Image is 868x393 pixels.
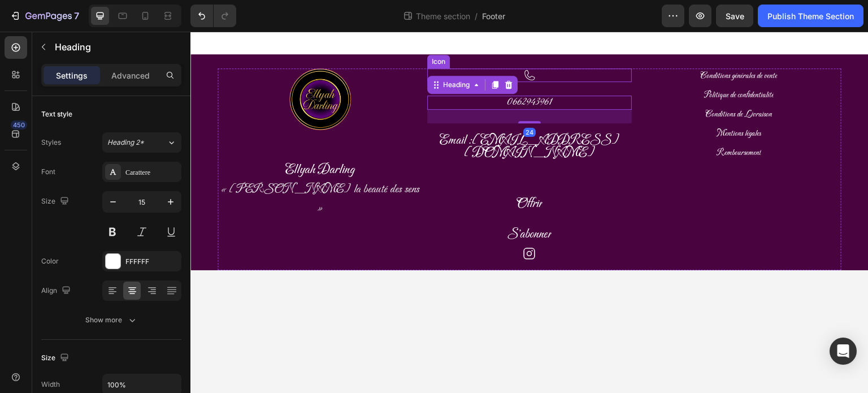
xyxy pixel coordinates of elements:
span: Conditions de Livraison [515,77,582,88]
div: Size [41,194,71,209]
div: 24 [333,96,345,105]
button: 7 [5,5,84,27]
div: Text style [41,109,72,119]
span: Heading 2* [107,137,144,148]
div: Carattere [125,167,179,178]
span: / [475,10,478,22]
span: S'abonner [316,195,361,211]
p: Advanced [111,70,150,81]
a: Mentions légales [513,97,584,107]
button: Publish Theme Section [758,5,863,27]
button: Save [716,5,753,27]
iframe: Design area [190,32,868,393]
a: S'abonner [303,187,375,209]
a: Conditions de Livraison [502,77,596,88]
div: Show more [85,314,138,326]
button: Heading 2* [102,132,181,153]
span: Mentions légales [526,97,571,107]
span: Offrir [326,164,352,180]
span: Theme section [414,10,472,22]
p: 7 [74,9,79,23]
a: [EMAIL_ADDRESS][DOMAIN_NAME] [273,105,429,127]
div: Color [41,256,59,266]
span: Email : [249,101,281,117]
div: Styles [41,137,61,148]
span: [EMAIL_ADDRESS][DOMAIN_NAME] [273,101,429,129]
span: Conditions générales de vente [510,39,587,50]
a: Politique de confidentialité [500,58,597,69]
span: Politique de confidentialité [514,58,583,69]
div: FFFFFF [125,257,179,267]
div: Publish Theme Section [767,10,854,22]
a: Remboursement [513,116,584,127]
button: Show more [41,310,181,330]
div: Width [41,379,60,390]
div: Font [41,167,55,177]
a: Conditions générales de vente [497,39,601,50]
div: Heading [250,48,281,58]
p: Settings [56,70,88,81]
div: Size [41,351,71,366]
span: Save [726,11,744,21]
div: Align [41,283,73,299]
a: Offrir [313,156,366,179]
span: 0662943961 [316,64,362,77]
div: Undo/Redo [190,5,236,27]
div: Open Intercom Messenger [830,338,857,365]
div: 450 [11,120,27,129]
span: Footer [482,10,505,22]
span: Remboursement [526,116,571,127]
p: Heading [55,40,177,54]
